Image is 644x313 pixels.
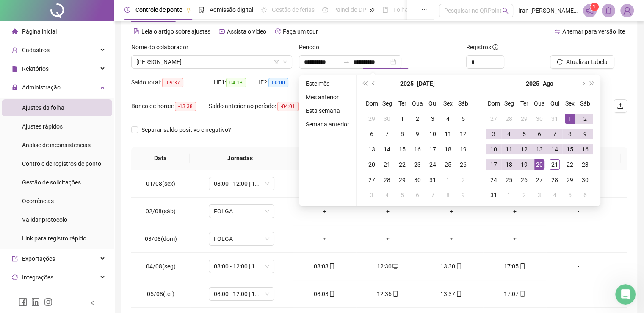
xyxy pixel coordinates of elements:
div: 9 [412,129,423,139]
div: 17:05 [490,262,540,271]
span: book [382,7,388,13]
span: down [282,59,287,64]
div: 31 [428,175,438,185]
button: next-year [578,75,587,92]
div: + [299,207,349,216]
td: 2025-08-16 [578,142,593,157]
div: 28 [504,114,514,124]
div: 23 [580,159,590,170]
span: Página inicial [22,28,57,35]
div: 25 [504,175,514,185]
td: 2025-06-29 [364,111,379,126]
td: 2025-07-06 [364,126,379,142]
div: 4 [443,114,453,124]
td: 2025-07-04 [440,111,456,126]
div: 30 [580,175,590,185]
span: 04/08(seg) [146,263,176,270]
td: 2025-09-02 [517,187,532,203]
td: 2025-07-25 [440,157,456,172]
div: 2 [412,114,423,124]
span: dashboard [322,7,328,13]
td: 2025-08-05 [517,126,532,142]
td: 2025-08-19 [517,157,532,172]
span: upload [617,103,624,109]
th: Data [131,147,190,170]
button: month panel [417,75,435,92]
span: pushpin [370,8,375,13]
span: lock [12,84,18,90]
td: 2025-08-11 [501,142,517,157]
span: Iran [PERSON_NAME] - Bpo.con LTDA [518,6,578,15]
td: 2025-07-07 [379,126,395,142]
div: 10 [489,144,499,154]
div: 12 [519,144,529,154]
div: 6 [580,190,590,200]
div: 7 [428,190,438,200]
div: HE 2: [256,78,299,87]
td: 2025-07-28 [501,111,517,126]
span: 02/08(sáb) [146,208,176,215]
span: -09:37 [162,78,183,87]
span: Folha de pagamento [393,6,448,13]
th: Sáb [578,96,593,111]
div: 29 [397,175,407,185]
td: 2025-07-29 [517,111,532,126]
span: search [502,8,509,14]
span: Controle de ponto [135,6,182,13]
span: Administração [22,84,61,91]
div: 21 [382,159,392,170]
td: 2025-07-31 [547,111,562,126]
div: 4 [504,129,514,139]
div: 17 [428,144,438,154]
span: Validar protocolo [22,216,67,223]
th: Sex [440,96,456,111]
div: 5 [519,129,529,139]
div: 16 [580,144,590,154]
div: 31 [550,114,560,124]
span: 04:18 [226,78,246,87]
span: 00:00 [268,78,288,87]
td: 2025-08-02 [456,172,471,187]
div: 3 [428,114,438,124]
td: 2025-08-25 [501,172,517,187]
td: 2025-08-01 [562,111,578,126]
div: - [553,207,603,216]
div: 28 [382,175,392,185]
span: 01/08(sex) [146,180,175,187]
div: HE 1: [214,78,256,87]
span: Separar saldo positivo e negativo? [138,125,235,134]
td: 2025-08-08 [562,126,578,142]
div: 8 [443,190,453,200]
span: FOLGA [214,232,269,245]
div: 13 [534,144,544,154]
td: 2025-08-06 [410,187,425,203]
td: 2025-08-13 [532,142,547,157]
span: home [12,28,18,34]
th: Dom [364,96,379,111]
div: + [426,234,476,243]
td: 2025-09-05 [562,187,578,203]
button: super-prev-year [360,75,369,92]
div: 26 [458,159,468,170]
img: 88609 [621,4,633,17]
div: 1 [443,175,453,185]
td: 2025-09-03 [532,187,547,203]
td: 2025-07-12 [456,126,471,142]
div: 3 [489,129,499,139]
span: pushpin [186,8,191,13]
div: 16 [412,144,423,154]
div: + [490,234,540,243]
div: 26 [519,175,529,185]
div: 2 [580,114,590,124]
div: 28 [550,175,560,185]
td: 2025-07-18 [440,142,456,157]
div: 5 [565,190,575,200]
span: sun [261,7,267,13]
span: ellipsis [421,7,427,13]
div: 08:03 [299,289,349,299]
span: Controle de registros de ponto [22,160,101,167]
span: Leia o artigo sobre ajustes [141,28,210,35]
td: 2025-08-03 [486,126,501,142]
span: swap [554,28,560,34]
td: 2025-08-30 [578,172,593,187]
